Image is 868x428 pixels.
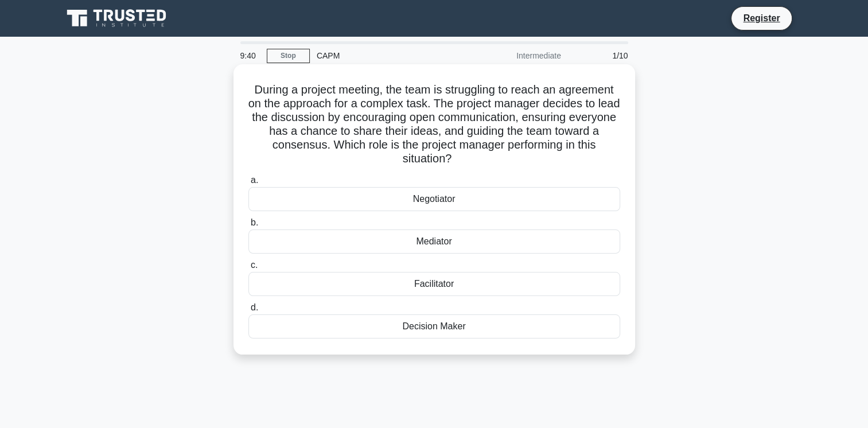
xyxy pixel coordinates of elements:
div: Facilitator [248,272,620,296]
a: Stop [267,49,310,63]
div: Intermediate [468,44,568,67]
a: Register [736,11,787,25]
span: c. [251,260,258,270]
div: 9:40 [233,44,267,67]
span: d. [251,302,258,312]
span: a. [251,175,258,185]
div: Decision Maker [248,314,620,338]
div: Mediator [248,229,620,254]
div: CAPM [310,44,468,67]
div: Negotiator [248,187,620,211]
div: 1/10 [568,44,635,67]
h5: During a project meeting, the team is struggling to reach an agreement on the approach for a comp... [247,83,621,166]
span: b. [251,217,258,227]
